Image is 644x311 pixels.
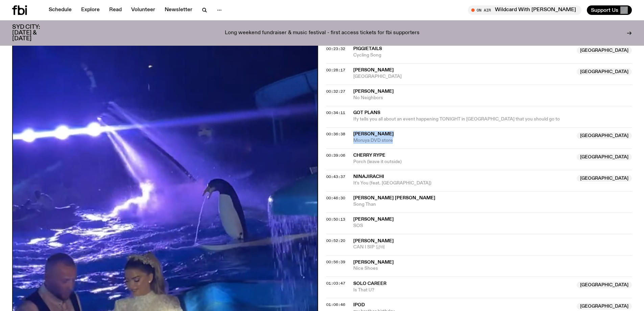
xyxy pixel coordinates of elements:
[105,5,126,15] a: Read
[45,5,76,15] a: Schedule
[326,47,345,51] button: 00:23:32
[353,260,394,265] span: [PERSON_NAME]
[353,159,573,165] span: Porch (leave it outside)
[353,239,394,243] span: [PERSON_NAME]
[577,132,632,139] span: [GEOGRAPHIC_DATA]
[326,110,345,115] span: 00:34:11
[326,303,345,307] button: 01:06:46
[353,153,385,158] span: Cherry Rype
[353,196,435,200] span: [PERSON_NAME] [PERSON_NAME]
[326,132,345,136] button: 00:36:38
[353,89,394,94] span: [PERSON_NAME]
[353,68,394,72] span: [PERSON_NAME]
[353,201,632,208] span: Song Than
[353,73,573,80] span: [GEOGRAPHIC_DATA]
[77,5,104,15] a: Explore
[326,259,345,265] span: 00:56:39
[353,117,560,121] span: Ify tells you all about an event happening TONIGHT in [GEOGRAPHIC_DATA] that you should go to
[326,153,345,158] span: 00:39:06
[326,174,345,179] span: 00:43:37
[353,244,632,250] span: CAN I SIP 담배
[225,30,420,36] p: Long weekend fundraiser & music festival - first access tickets for fbi supporters
[577,47,632,54] span: [GEOGRAPHIC_DATA]
[326,302,345,307] span: 01:06:46
[353,174,384,179] span: Ninajirachi
[326,238,345,243] span: 00:52:20
[326,218,345,221] button: 00:50:13
[326,90,345,93] button: 00:32:27
[353,281,386,286] span: Solo Career
[353,132,394,136] span: [PERSON_NAME]
[577,154,632,160] span: [GEOGRAPHIC_DATA]
[326,111,345,115] button: 00:34:11
[353,137,573,144] span: Moruya DVD store
[353,287,573,293] span: Is That U?
[353,303,365,307] span: iPod
[326,46,345,51] span: 00:23:32
[326,281,345,286] span: 01:03:47
[577,282,632,288] span: [GEOGRAPHIC_DATA]
[326,260,345,264] button: 00:56:39
[326,175,345,179] button: 00:43:37
[326,217,345,222] span: 00:50:13
[353,110,628,116] span: GOT PLANS
[577,303,632,310] span: [GEOGRAPHIC_DATA]
[127,5,159,15] a: Volunteer
[591,7,618,13] span: Support Us
[353,223,632,229] span: SOS
[326,67,345,73] span: 00:28:17
[353,180,573,186] span: It's You (feat. [GEOGRAPHIC_DATA])
[12,24,55,42] h3: SYD CITY: [DATE] & [DATE]
[353,217,394,222] span: [PERSON_NAME]
[353,95,632,101] span: No Neighbors
[326,196,345,200] button: 00:46:30
[326,68,345,72] button: 00:28:17
[353,46,382,51] span: Piggietails
[326,131,345,137] span: 00:36:38
[326,154,345,157] button: 00:39:06
[353,265,632,272] span: Nice Shoes
[326,89,345,94] span: 00:32:27
[326,239,345,243] button: 00:52:20
[326,195,345,201] span: 00:46:30
[161,5,196,15] a: Newsletter
[468,5,581,15] button: On AirWildcard With [PERSON_NAME]
[577,68,632,75] span: [GEOGRAPHIC_DATA]
[326,282,345,285] button: 01:03:47
[587,5,632,15] button: Support Us
[353,52,573,59] span: Cycling Song
[577,175,632,182] span: [GEOGRAPHIC_DATA]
